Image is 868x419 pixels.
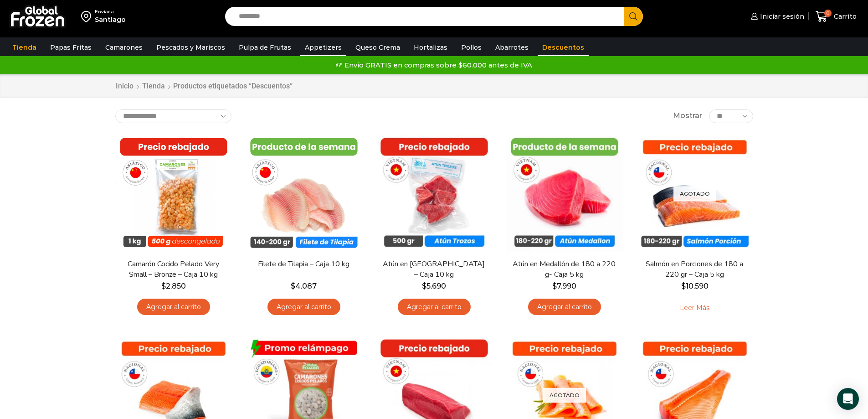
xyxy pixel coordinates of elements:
span: 0 [824,10,832,17]
a: Appetizers [300,39,346,56]
span: $ [681,282,686,290]
a: Camarones [101,39,147,56]
bdi: 2.850 [161,282,186,290]
a: Filete de Tilapia – Caja 10 kg [251,259,356,269]
bdi: 5.690 [422,282,446,290]
a: Camarón Cocido Pelado Very Small – Bronze – Caja 10 kg [121,259,226,280]
a: Tienda [8,39,41,56]
a: Agregar al carrito: “Filete de Tilapia - Caja 10 kg” [267,299,340,316]
a: Atún en [GEOGRAPHIC_DATA] – Caja 10 kg [381,259,486,280]
a: Atún en Medallón de 180 a 220 g- Caja 5 kg [512,259,616,280]
p: Agotado [543,388,586,403]
bdi: 7.990 [552,282,576,290]
span: Iniciar sesión [758,12,804,21]
a: Descuentos [538,39,589,56]
a: Tienda [142,81,165,92]
div: Open Intercom Messenger [837,388,859,410]
span: $ [161,282,166,290]
p: Agotado [673,186,716,201]
a: Inicio [115,81,134,92]
bdi: 10.590 [681,282,709,290]
a: Queso Crema [351,39,405,56]
a: 0 Carrito [813,6,859,27]
a: Agregar al carrito: “Camarón Cocido Pelado Very Small - Bronze - Caja 10 kg” [137,299,210,316]
select: Pedido de la tienda [115,109,231,123]
a: Salmón en Porciones de 180 a 220 gr – Caja 5 kg [642,259,747,280]
div: Enviar a [95,9,126,15]
button: Search button [624,7,643,26]
span: Mostrar [673,111,702,121]
h1: Productos etiquetados “Descuentos” [173,82,293,90]
a: Papas Fritas [46,39,96,56]
div: Santiago [95,15,126,24]
a: Agregar al carrito: “Atún en Medallón de 180 a 220 g- Caja 5 kg” [528,299,601,316]
a: Leé más sobre “Salmón en Porciones de 180 a 220 gr - Caja 5 kg” [666,299,724,318]
span: $ [291,282,295,290]
bdi: 4.087 [291,282,317,290]
a: Hortalizas [409,39,452,56]
span: Carrito [832,12,857,21]
span: $ [552,282,557,290]
a: Agregar al carrito: “Atún en Trozos - Caja 10 kg” [398,299,471,316]
nav: Breadcrumb [115,81,293,92]
a: Pescados y Mariscos [152,39,230,56]
a: Iniciar sesión [749,7,804,26]
a: Abarrotes [491,39,533,56]
a: Pulpa de Frutas [234,39,296,56]
a: Pollos [457,39,486,56]
img: address-field-icon.svg [81,9,95,24]
span: $ [422,282,426,290]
